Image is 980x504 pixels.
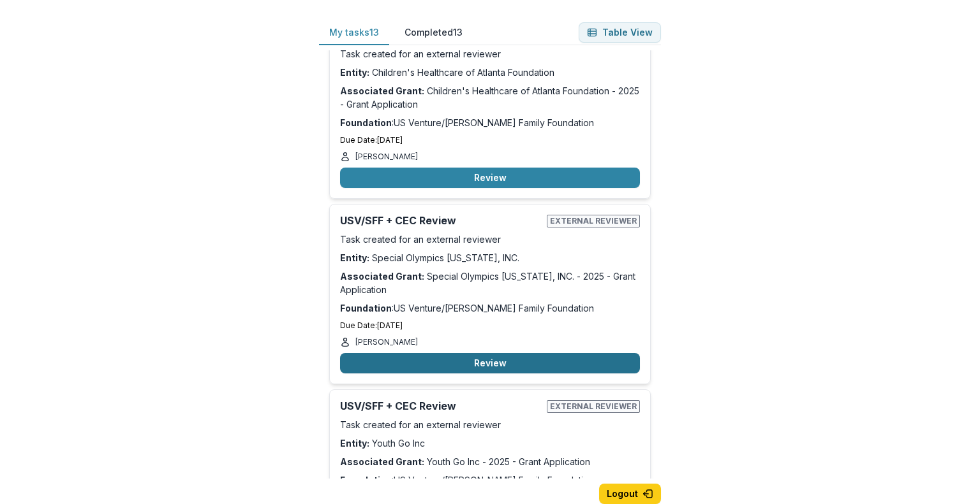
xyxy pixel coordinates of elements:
[340,475,392,486] strong: Foundation
[340,353,640,373] button: Review
[340,438,369,449] strong: Entity:
[340,456,424,467] strong: Associated Grant:
[340,400,542,412] h2: USV/SFF + CEC Review
[547,215,640,227] span: External reviewer
[340,85,424,96] strong: Associated Grant:
[355,336,418,348] p: [PERSON_NAME]
[340,436,640,450] p: Youth Go Inc
[394,20,473,45] button: Completed 13
[340,233,640,246] p: Task created for an external reviewer
[579,22,661,43] button: Table View
[319,20,389,45] button: My tasks 13
[355,151,418,162] p: [PERSON_NAME]
[340,270,640,296] p: Special Olympics [US_STATE], INC. - 2025 - Grant Application
[340,84,640,111] p: Children's Healthcare of Atlanta Foundation - 2025 - Grant Application
[340,117,392,128] strong: Foundation
[340,251,640,264] p: Special Olympics [US_STATE], INC.
[340,455,640,468] p: Youth Go Inc - 2025 - Grant Application
[547,400,640,413] span: External reviewer
[340,215,542,227] h2: USV/SFF + CEC Review
[340,473,640,487] p: : US Venture/[PERSON_NAME] Family Foundation
[599,484,661,504] button: Logout
[340,47,640,61] p: Task created for an external reviewer
[340,116,640,129] p: : US Venture/[PERSON_NAME] Family Foundation
[340,271,424,282] strong: Associated Grant:
[340,66,640,79] p: Children's Healthcare of Atlanta Foundation
[340,67,369,78] strong: Entity:
[340,252,369,263] strong: Entity:
[340,301,640,315] p: : US Venture/[PERSON_NAME] Family Foundation
[340,303,392,313] strong: Foundation
[340,168,640,188] button: Review
[340,320,640,331] p: Due Date: [DATE]
[340,134,640,146] p: Due Date: [DATE]
[340,418,640,431] p: Task created for an external reviewer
